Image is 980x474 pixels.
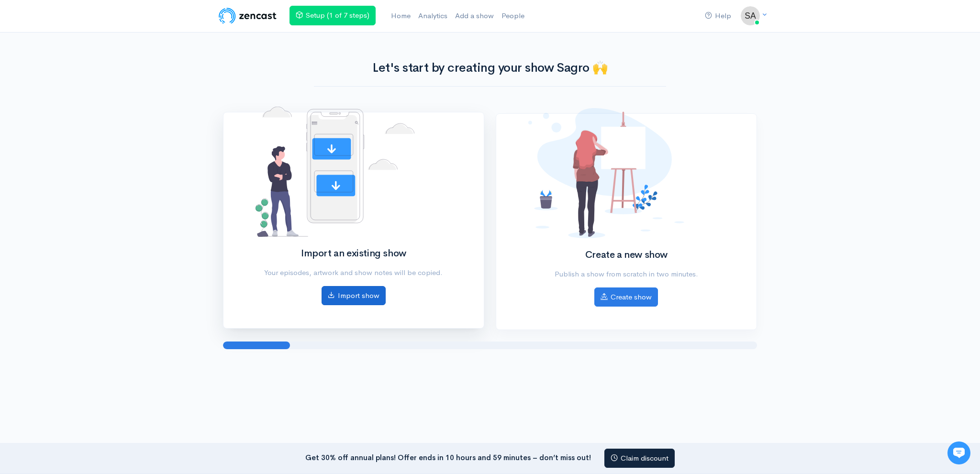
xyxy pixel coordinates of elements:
[414,6,451,26] a: Analytics
[14,46,177,62] h1: Hi 👋
[528,269,724,280] p: Publish a show from scratch in two minutes.
[528,108,684,238] img: No shows added
[14,64,177,110] h2: Just let us know if you need anything and we'll be happy to help! 🙂
[322,286,386,306] a: Import show
[28,180,171,199] input: Search articles
[498,6,528,26] a: People
[314,61,666,75] h1: Let's start by creating your show Sagro 🙌
[451,6,498,26] a: Add a show
[290,6,376,25] a: Setup (1 of 7 steps)
[604,449,675,468] a: Claim discount
[947,441,970,464] iframe: gist-messenger-bubble-iframe
[62,132,115,140] span: New conversation
[256,107,414,237] img: No shows added
[528,250,724,260] h2: Create a new show
[13,164,178,176] p: Find an answer quickly
[741,6,760,25] img: ...
[256,267,451,278] p: Your episodes, artwork and show notes will be copied.
[15,127,177,146] button: New conversation
[217,6,278,25] img: ZenCast Logo
[305,452,591,462] strong: Get 30% off annual plans! Offer ends in 10 hours and 59 minutes – don’t miss out!
[701,6,735,26] a: Help
[387,6,414,26] a: Home
[594,287,658,307] a: Create show
[256,248,451,259] h2: Import an existing show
